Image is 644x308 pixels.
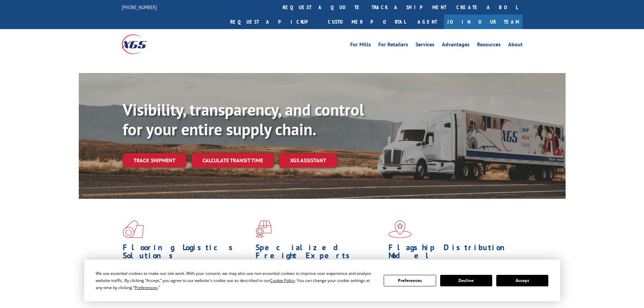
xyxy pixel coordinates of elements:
[440,275,492,286] button: Decline
[384,275,436,286] button: Preferences
[123,243,251,263] h1: Flooring Logistics Solutions
[388,220,412,238] img: xgs-icon-flagship-distribution-model-red
[84,260,560,301] div: Cookie Consent Prompt
[256,220,271,238] img: xgs-icon-focused-on-flooring-red
[323,15,411,29] a: Customer Portal
[123,99,364,140] b: Visibility, transparency, and control for your entire supply chain.
[388,243,516,263] h1: Flagship Distribution Model
[96,270,376,291] div: We use essential cookies to make our site work. With your consent, we may also use non-essential ...
[123,153,186,167] a: Track shipment
[270,278,295,283] span: Cookie Policy
[256,243,383,263] h1: Specialized Freight Experts
[122,4,157,10] a: [PHONE_NUMBER]
[442,42,470,49] a: Advantages
[496,275,548,286] button: Accept
[225,15,323,29] a: Request a pickup
[378,42,408,49] a: For Retailers
[477,42,501,49] a: Resources
[508,42,523,49] a: About
[411,15,444,29] a: Agent
[350,42,371,49] a: For Mills
[279,153,337,168] a: XGS ASSISTANT
[444,15,523,29] a: Join Our Team
[123,220,144,238] img: xgs-icon-total-supply-chain-intelligence-red
[415,42,434,49] a: Services
[192,153,274,168] a: Calculate transit time
[135,285,158,290] span: Preferences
